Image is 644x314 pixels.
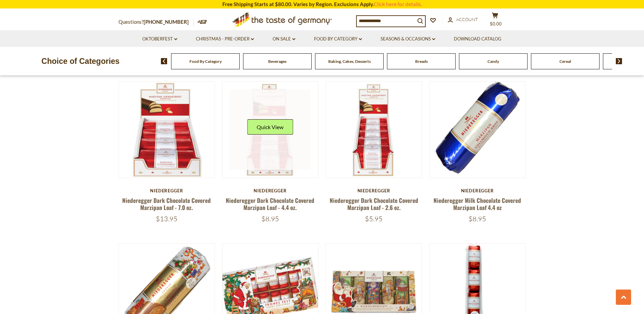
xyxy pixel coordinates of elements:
a: Baking, Cakes, Desserts [328,59,371,64]
a: Seasons & Occasions [381,35,435,43]
span: $13.95 [156,214,178,223]
a: Food By Category [189,59,222,64]
span: $8.95 [261,214,279,223]
a: Niederegger Dark Chocolate Covered Marzipan Loaf - 2.6 oz. [330,196,418,212]
img: Niederegger [326,82,422,178]
p: Questions? [118,18,194,27]
a: On Sale [273,35,295,43]
a: Breads [415,59,428,64]
span: Account [456,17,478,22]
a: [PHONE_NUMBER] [144,19,189,25]
a: Beverages [268,59,287,64]
a: Download Catalog [454,35,501,43]
a: Oktoberfest [142,35,177,43]
div: Niederegger [118,188,215,193]
a: Cereal [559,59,571,64]
a: Niederegger Milk Chocolate Covered Marzipan Loaf 4.4 oz [434,196,521,212]
img: Niederegger [119,82,215,178]
span: $0.00 [490,21,502,27]
a: Niederegger Dark Chocolate Covered Marzipan Loaf - 4.4 oz. [226,196,314,212]
a: Candy [487,59,499,64]
div: Niederegger [326,188,422,193]
img: Niederegger [429,82,526,178]
div: Niederegger [429,188,526,193]
a: Account [448,16,478,23]
button: Quick View [247,119,293,135]
img: Niederegger [222,82,318,178]
img: previous arrow [161,58,167,64]
div: Niederegger [222,188,319,193]
span: $8.95 [468,214,486,223]
a: Click here for details. [374,1,422,7]
a: Food By Category [314,35,362,43]
img: next arrow [616,58,622,64]
a: Christmas - PRE-ORDER [196,35,254,43]
button: $0.00 [485,12,505,29]
a: Niederegger Dark Chocolate Covered Marzipan Loaf - 7.0 oz. [122,196,211,212]
span: $5.95 [365,214,383,223]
